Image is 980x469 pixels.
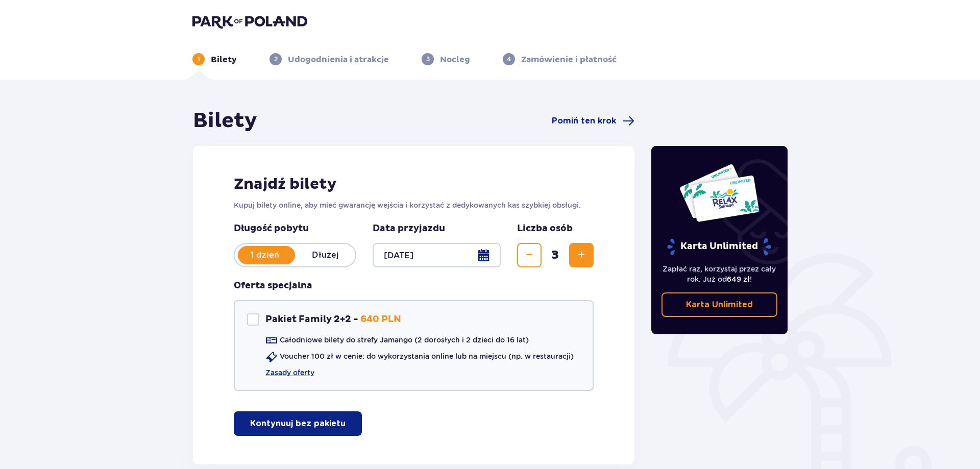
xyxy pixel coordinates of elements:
p: Całodniowe bilety do strefy Jamango (2 dorosłych i 2 dzieci do 16 lat) [280,335,529,345]
p: Długość pobytu [234,223,356,235]
div: 1Bilety [192,53,237,65]
img: Park of Poland logo [192,14,307,29]
span: Pomiń ten krok [552,115,616,127]
p: Bilety [211,54,237,65]
p: 2 [274,55,278,64]
p: Zapłać raz, korzystaj przez cały rok. Już od ! [661,264,778,284]
p: 3 [426,55,430,64]
div: 3Nocleg [422,53,470,65]
p: Data przyjazdu [373,223,445,235]
span: 3 [544,248,567,263]
button: Zwiększ [569,243,594,267]
p: Pakiet Family 2+2 - [265,313,358,326]
img: Dwie karty całoroczne do Suntago z napisem 'UNLIMITED RELAX', na białym tle z tropikalnymi liśćmi... [679,163,760,223]
p: 4 [507,55,511,64]
span: 649 zł [727,275,750,283]
p: Zamówienie i płatność [521,54,617,65]
p: Voucher 100 zł w cenie: do wykorzystania online lub na miejscu (np. w restauracji) [280,351,574,361]
p: 1 dzień [235,250,295,261]
a: Zasady oferty [265,367,314,378]
p: Udogodnienia i atrakcje [288,54,389,65]
p: 640 PLN [360,313,401,326]
p: Dłużej [295,250,355,261]
div: 4Zamówienie i płatność [503,53,617,65]
a: Karta Unlimited [661,292,778,317]
p: Karta Unlimited [686,299,753,310]
button: Zmniejsz [517,243,542,267]
h2: Znajdź bilety [234,175,594,194]
a: Pomiń ten krok [552,115,634,127]
h1: Bilety [193,108,257,134]
p: Nocleg [440,54,470,65]
p: Karta Unlimited [666,238,772,256]
p: Liczba osób [517,223,573,235]
button: Kontynuuj bez pakietu [234,411,362,436]
p: 1 [198,55,200,64]
p: Kupuj bilety online, aby mieć gwarancję wejścia i korzystać z dedykowanych kas szybkiej obsługi. [234,200,594,210]
h3: Oferta specjalna [234,280,312,292]
div: 2Udogodnienia i atrakcje [269,53,389,65]
p: Kontynuuj bez pakietu [250,418,346,429]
